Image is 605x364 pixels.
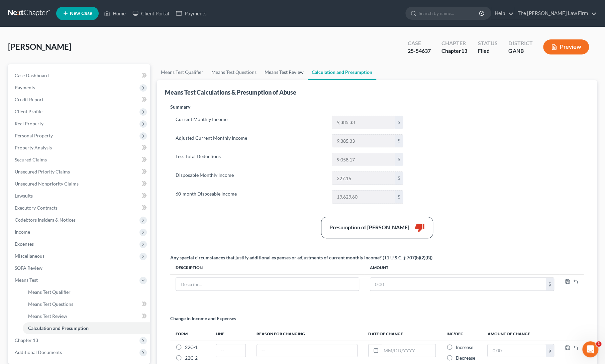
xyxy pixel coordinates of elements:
div: Status [478,39,498,47]
a: SOFA Review [9,262,150,274]
a: Unsecured Priority Claims [9,166,150,178]
input: Describe... [176,278,359,290]
span: 22C-1 [185,344,198,350]
p: Change in Income and Expenses [170,315,236,322]
span: Miscellaneous [15,253,44,259]
input: 0.00 [332,116,395,129]
input: Search by name... [419,7,480,19]
a: Means Test Questions [23,298,150,310]
span: Codebtors Insiders & Notices [15,217,76,223]
div: 25-54637 [408,47,431,55]
div: $ [546,278,554,290]
a: Help [491,7,514,19]
span: SOFA Review [15,265,42,271]
span: 13 [461,47,467,54]
button: Preview [543,39,589,54]
span: 22C-2 [185,355,198,361]
label: Less Total Deductions [172,153,328,166]
th: Line [210,327,251,341]
a: Means Test Review [261,64,308,80]
label: Adjusted Current Monthly Income [172,134,328,148]
input: 0.00 [332,191,395,203]
div: $ [395,153,403,166]
i: thumb_down [415,223,425,233]
a: Executory Contracts [9,202,150,214]
input: -- [216,344,245,357]
div: Filed [478,47,498,55]
th: Reason for Changing [251,327,363,341]
th: Amount of Change [482,327,560,341]
span: [PERSON_NAME] [8,42,71,51]
a: Lawsuits [9,190,150,202]
div: GANB [508,47,532,55]
a: Means Test Qualifier [23,286,150,298]
input: -- [257,344,357,357]
div: $ [395,116,403,129]
span: Additional Documents [15,349,62,355]
span: Increase [456,344,473,350]
span: Property Analysis [15,145,52,150]
span: Case Dashboard [15,73,49,78]
span: Unsecured Nonpriority Claims [15,181,79,187]
span: Personal Property [15,133,53,138]
a: Unsecured Nonpriority Claims [9,178,150,190]
a: Case Dashboard [9,70,150,82]
span: Income [15,229,30,235]
input: 0.00 [370,278,546,290]
a: Calculation and Presumption [23,322,150,334]
span: Means Test Qualifier [28,289,71,295]
a: Means Test Questions [207,64,261,80]
th: Date of Change [363,327,441,341]
div: Any special circumstances that justify additional expenses or adjustments of current monthly inco... [170,254,432,261]
div: $ [546,344,554,357]
div: $ [395,172,403,185]
label: 60-month Disposable Income [172,190,328,204]
div: District [508,39,532,47]
input: 0.00 [332,135,395,147]
th: Description [170,261,365,274]
span: Payments [15,85,35,90]
a: Means Test Review [23,310,150,322]
span: Lawsuits [15,193,33,199]
span: Calculation and Presumption [28,325,89,331]
div: $ [395,135,403,147]
input: 0.00 [332,153,395,166]
span: Chapter 13 [15,337,38,343]
input: 0.00 [332,172,395,185]
span: Means Test [15,277,38,283]
span: 1 [596,341,601,347]
a: Property Analysis [9,142,150,154]
a: Calculation and Presumption [308,64,376,80]
span: New Case [70,11,92,16]
span: Client Profile [15,109,42,114]
span: Real Property [15,121,43,126]
span: Credit Report [15,97,43,102]
a: Payments [173,7,210,19]
input: MM/DD/YYYY [381,344,435,357]
label: Current Monthly Income [172,116,328,129]
p: Summary [170,104,409,110]
th: Inc/Dec [441,327,482,341]
span: Unsecured Priority Claims [15,169,70,174]
span: Means Test Questions [28,301,73,307]
a: Secured Claims [9,154,150,166]
th: Amount [365,261,560,274]
span: Expenses [15,241,34,247]
a: Client Portal [129,7,173,19]
th: Form [170,327,210,341]
iframe: Intercom live chat [582,341,598,357]
div: Means Test Calculations & Presumption of Abuse [165,88,296,96]
div: Chapter [441,47,467,55]
label: Disposable Monthly Income [172,171,328,185]
a: Credit Report [9,94,150,106]
div: Presumption of [PERSON_NAME] [329,224,409,231]
span: Decrease [456,355,475,361]
span: Secured Claims [15,157,47,162]
a: Home [101,7,129,19]
div: Case [408,39,431,47]
a: The [PERSON_NAME] Law Firm [514,7,597,19]
input: 0.00 [488,344,546,357]
div: Chapter [441,39,467,47]
span: Executory Contracts [15,205,58,211]
span: Means Test Review [28,313,67,319]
